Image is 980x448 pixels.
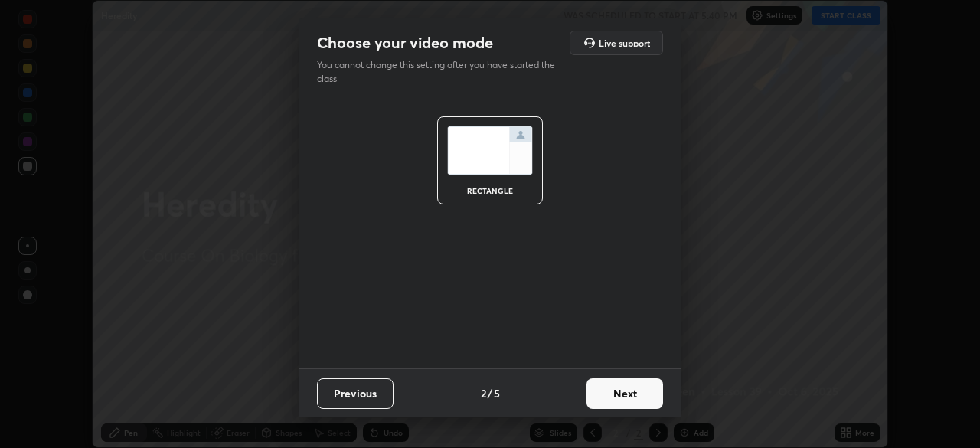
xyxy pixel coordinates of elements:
[317,33,493,53] h2: Choose your video mode
[494,385,500,401] h4: 5
[459,187,521,195] div: rectangle
[481,385,486,401] h4: 2
[317,58,565,86] p: You cannot change this setting after you have started the class
[586,378,663,409] button: Next
[447,126,533,175] img: normalScreenIcon.ae25ed63.svg
[488,385,492,401] h4: /
[317,378,394,409] button: Previous
[599,38,650,47] h5: Live support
